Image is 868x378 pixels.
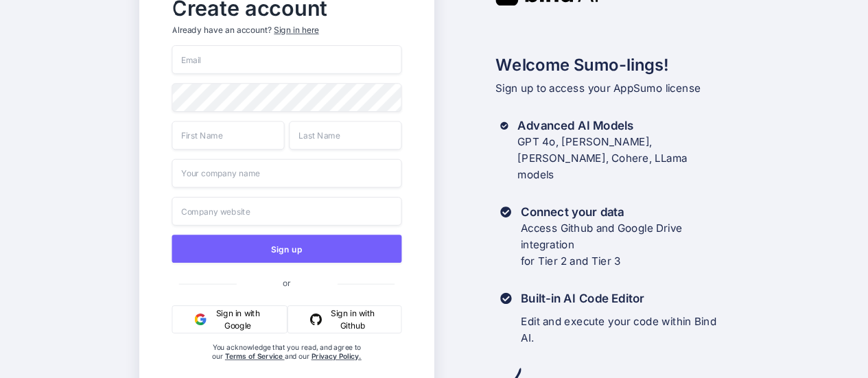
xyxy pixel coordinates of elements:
input: Email [172,45,401,74]
p: Access Github and Google Drive integration for Tier 2 and Tier 3 [520,220,729,269]
img: github [310,314,322,325]
p: Sign up to access your AppSumo license [495,80,729,97]
h3: Connect your data [520,204,729,220]
p: Already have an account? [172,24,401,36]
input: Your company name [172,158,401,187]
h2: Welcome Sumo-lings! [495,52,729,77]
h3: Advanced AI Models [517,117,729,134]
input: Company website [172,197,401,226]
a: Privacy Policy. [311,352,361,361]
img: google [194,314,206,325]
input: Last Name [289,121,401,150]
span: or [236,268,337,297]
input: First Name [172,121,284,150]
button: Sign up [172,235,401,263]
p: Edit and execute your code within Bind AI. [521,314,729,346]
a: Terms of Service [224,352,284,361]
button: Sign in with Github [288,305,401,333]
h3: Built-in AI Code Editor [521,290,729,307]
div: Sign in here [274,24,318,36]
p: GPT 4o, [PERSON_NAME], [PERSON_NAME], Cohere, LLama models [517,134,729,182]
button: Sign in with Google [172,305,288,333]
